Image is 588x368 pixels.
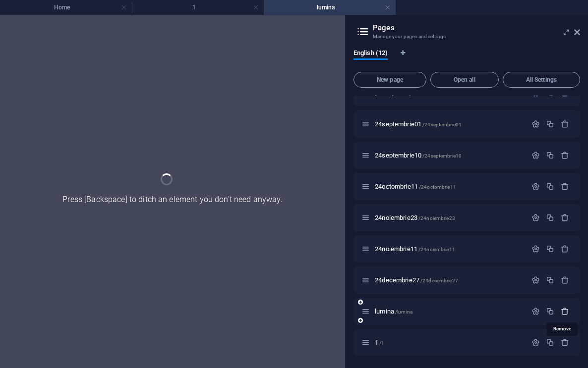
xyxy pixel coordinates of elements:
span: Click to open page [375,245,455,253]
div: Settings [531,245,540,253]
div: Duplicate [546,338,554,347]
span: /24septembrie01 [422,122,462,127]
div: Settings [531,276,540,284]
span: Click to open page [375,183,456,190]
div: 24octombrie11/24octombrie11 [372,183,527,190]
span: Click to open page [375,339,384,346]
div: Settings [531,151,540,159]
div: Remove [561,338,569,347]
div: 24septembrie10/24septembrie10 [372,152,527,158]
span: Click to open page [375,120,462,128]
span: Open all [435,77,494,83]
div: Remove [561,182,569,191]
span: All Settings [507,77,576,83]
div: Settings [531,213,540,222]
div: Remove [561,276,569,284]
h4: lumina [264,2,396,13]
h4: 1 [132,2,264,13]
div: 24decembrie27/24decembrie27 [372,277,527,283]
span: /24octombrie11 [419,184,456,190]
span: Click to open page [375,152,462,159]
div: Remove [561,213,569,222]
div: Language Tabs [353,49,580,68]
button: New page [353,72,426,88]
span: New page [358,77,422,83]
span: Click to open page [375,276,458,284]
span: /24noiembrie11 [418,247,455,252]
span: /24septembrie10 [422,153,462,158]
div: Settings [531,307,540,315]
div: Duplicate [546,276,554,284]
div: 24noiembrie23/24noiembrie23 [372,214,527,221]
div: Remove [561,120,569,128]
span: /24noiembrie23 [418,215,455,221]
div: 24noiembrie11/24noiembrie11 [372,246,527,252]
div: Remove [561,151,569,159]
div: Duplicate [546,213,554,222]
button: Open all [430,72,499,88]
div: 24septembrie01/24septembrie01 [372,121,527,127]
div: Duplicate [546,307,554,315]
div: Remove [561,245,569,253]
span: Click to open page [375,214,455,221]
button: All Settings [503,72,580,88]
span: English (12) [353,47,388,61]
div: 1/1 [372,339,527,346]
div: Duplicate [546,120,554,128]
div: lumina/lumina [372,308,527,315]
span: Click to open page [375,308,412,315]
h2: Pages [373,23,580,32]
div: Settings [531,338,540,347]
div: Duplicate [546,245,554,253]
span: /lumina [395,309,412,315]
span: /1 [379,340,384,346]
div: Settings [531,182,540,191]
div: Duplicate [546,151,554,159]
span: /24decembrie27 [420,278,458,283]
div: Duplicate [546,182,554,191]
h3: Manage your pages and settings [373,32,560,41]
div: Settings [531,120,540,128]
